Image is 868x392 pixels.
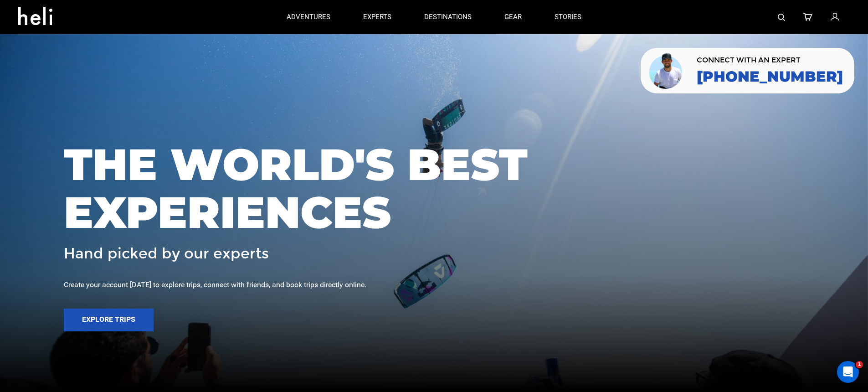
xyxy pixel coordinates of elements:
[363,12,391,22] p: experts
[778,14,785,21] img: search-bar-icon.svg
[287,12,330,22] p: adventures
[64,280,804,290] div: Create your account [DATE] to explore trips, connect with friends, and book trips directly online.
[697,68,843,85] a: [PHONE_NUMBER]
[856,361,863,368] span: 1
[64,140,804,237] span: THE WORLD'S BEST EXPERIENCES
[647,52,685,90] img: contact our team
[697,57,843,64] span: CONNECT WITH AN EXPERT
[424,12,472,22] p: destinations
[837,361,859,383] iframe: Intercom live chat
[64,246,269,262] span: Hand picked by our experts
[64,309,154,331] button: Explore Trips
